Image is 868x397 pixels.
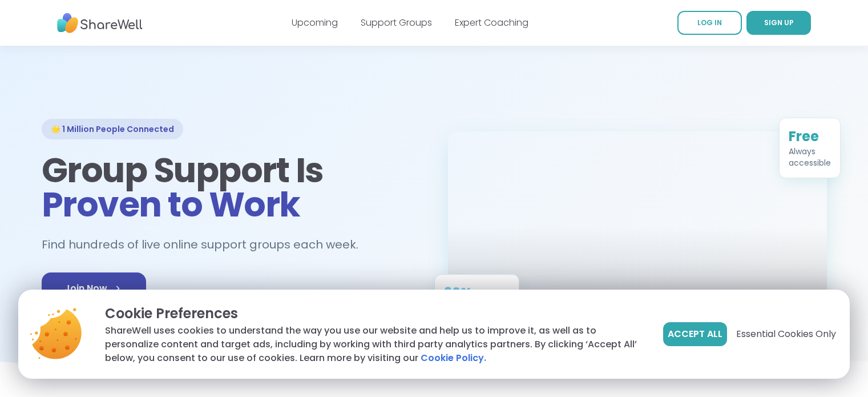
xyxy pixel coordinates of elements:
div: Always accessible [789,145,831,168]
a: SIGN UP [746,11,811,35]
h1: Group Support Is [42,153,421,222]
a: Support Groups [361,16,432,29]
h2: Find hundreds of live online support groups each week. [42,235,370,254]
span: Join Now [64,282,123,295]
span: Proven to Work [42,181,300,228]
img: ShareWell Nav Logo [57,7,143,39]
a: LOG IN [677,11,742,35]
a: Expert Coaching [455,16,528,29]
span: Accept All [668,327,722,341]
span: LOG IN [697,18,722,27]
div: Free [789,127,831,145]
p: Cookie Preferences [105,303,645,324]
a: Upcoming [292,16,338,29]
a: Join Now [42,272,146,304]
span: SIGN UP [764,18,794,27]
span: Essential Cookies Only [736,327,836,341]
button: Accept All [663,322,727,346]
div: 90% [444,283,510,302]
div: 🌟 1 Million People Connected [42,119,183,139]
a: Cookie Policy. [421,351,486,365]
p: ShareWell uses cookies to understand the way you use our website and help us to improve it, as we... [105,324,645,365]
